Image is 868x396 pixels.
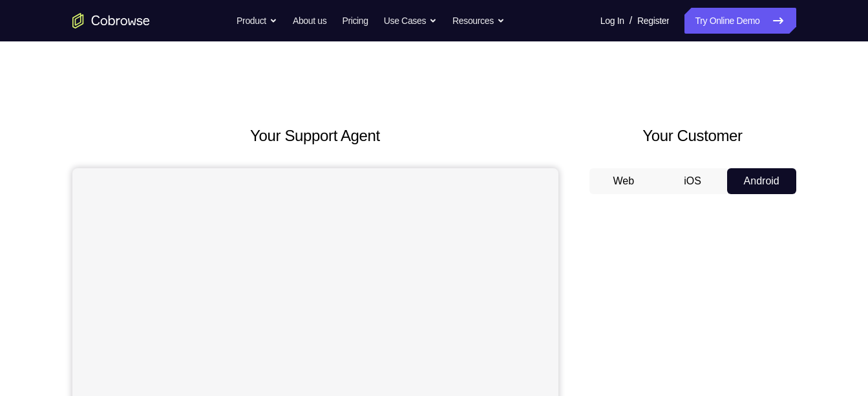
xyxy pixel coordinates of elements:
[658,168,727,194] button: iOS
[384,8,437,34] button: Use Cases
[589,124,796,148] h2: Your Customer
[72,124,558,148] h2: Your Support Agent
[684,8,796,34] a: Try Online Demo
[630,13,632,28] span: /
[342,8,368,34] a: Pricing
[637,8,669,34] a: Register
[589,168,659,194] button: Web
[237,8,277,34] button: Product
[72,13,150,28] a: Go to the home page
[293,8,326,34] a: About us
[452,8,505,34] button: Resources
[600,8,624,34] a: Log In
[727,168,796,194] button: Android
